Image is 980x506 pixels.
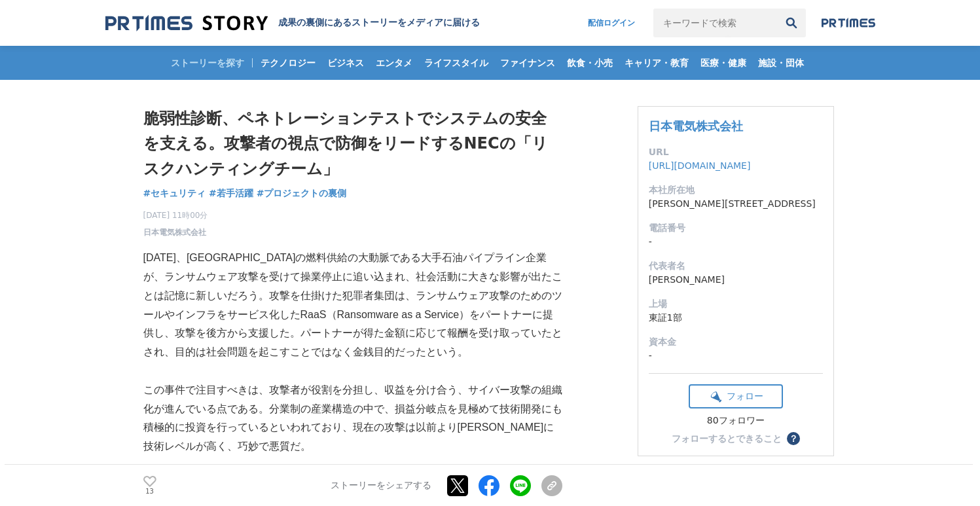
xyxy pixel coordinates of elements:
a: 日本電気株式会社 [143,226,206,238]
span: エンタメ [371,57,418,69]
a: #若手活躍 [209,187,253,200]
a: 医療・健康 [695,46,752,80]
a: 日本電気株式会社 [649,119,743,133]
button: フォロー [689,384,783,408]
p: [DATE]、[GEOGRAPHIC_DATA]の燃料供給の大動脈である大手石油パイプライン企業が、ランサムウェア攻撃を受けて操業停止に追い込まれ、社会活動に大きな影響が出たことは記憶に新しいだ... [143,249,562,362]
a: ライフスタイル [419,46,494,80]
span: [DATE] 11時00分 [143,209,208,221]
span: #セキュリティ [143,187,206,199]
a: テクノロジー [255,46,321,80]
a: 施設・団体 [753,46,809,80]
span: ファイナンス [495,57,560,69]
dt: URL [649,145,823,159]
a: ビジネス [322,46,369,80]
h2: 成果の裏側にあるストーリーをメディアに届ける [278,17,480,29]
dt: 本社所在地 [649,183,823,197]
span: キャリア・教育 [619,57,694,69]
dd: - [649,349,823,363]
dd: - [649,235,823,249]
span: 医療・健康 [695,57,752,69]
dt: 資本金 [649,335,823,349]
span: #プロジェクトの裏側 [257,187,347,199]
dd: 東証1部 [649,311,823,325]
span: 飲食・小売 [562,57,618,69]
span: 施設・団体 [753,57,809,69]
dd: [PERSON_NAME] [649,273,823,287]
span: #若手活躍 [209,187,253,199]
div: 80フォロワー [689,415,783,427]
span: ビジネス [322,57,369,69]
input: キーワードで検索 [653,9,777,37]
dt: 代表者名 [649,259,823,273]
dd: [PERSON_NAME][STREET_ADDRESS] [649,197,823,211]
div: フォローするとできること [672,434,782,443]
a: キャリア・教育 [619,46,694,80]
a: #セキュリティ [143,187,206,200]
a: ファイナンス [495,46,560,80]
dt: 電話番号 [649,221,823,235]
dt: 上場 [649,297,823,311]
img: prtimes [822,18,875,28]
img: 成果の裏側にあるストーリーをメディアに届ける [105,14,268,32]
h1: 脆弱性診断、ペネトレーションテストでシステムの安全を支える。攻撃者の視点で防御をリードするNECの「リスクハンティングチーム」 [143,106,562,181]
span: テクノロジー [255,57,321,69]
p: 13 [143,488,156,495]
p: この事件で注目すべきは、攻撃者が役割を分担し、収益を分け合う、サイバー攻撃の組織化が進んでいる点である。分業制の産業構造の中で、損益分岐点を見極めて技術開発にも積極的に投資を行っているといわれて... [143,381,562,456]
span: ライフスタイル [419,57,494,69]
a: [URL][DOMAIN_NAME] [649,160,751,171]
button: ？ [787,432,800,445]
button: 検索 [777,9,806,37]
span: ？ [789,434,798,443]
p: ストーリーをシェアする [331,480,431,492]
a: #プロジェクトの裏側 [257,187,347,200]
a: 飲食・小売 [562,46,618,80]
a: 成果の裏側にあるストーリーをメディアに届ける 成果の裏側にあるストーリーをメディアに届ける [105,14,480,32]
a: エンタメ [371,46,418,80]
a: 配信ログイン [575,9,648,37]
